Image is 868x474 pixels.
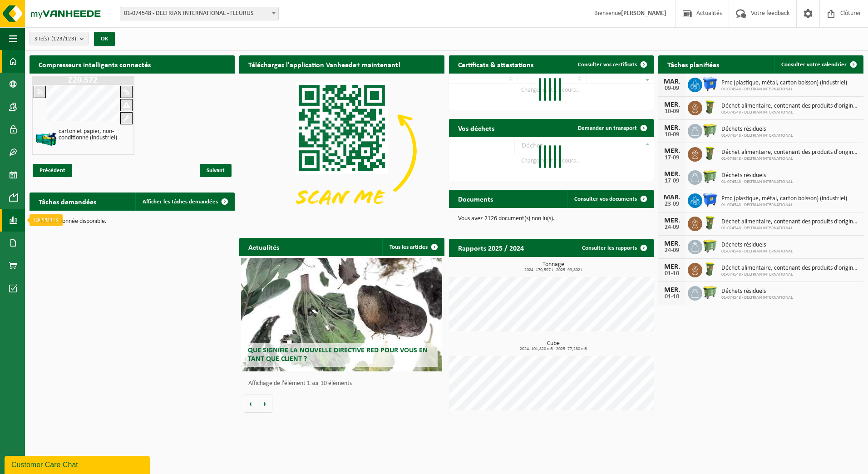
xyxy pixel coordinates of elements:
span: 01-074548 - DELTRIAN INTERNATIONAL [721,110,859,115]
a: Consulter vos documents [567,190,653,208]
span: 01-074548 - DELTRIAN INTERNATIONAL [721,202,847,208]
div: 17-09 [663,155,681,161]
div: MER. [663,263,681,271]
span: Déchets résiduels [721,172,793,179]
img: WB-0060-HPE-GN-50 [702,215,718,231]
span: 01-074548 - DELTRIAN INTERNATIONAL [721,226,859,231]
div: MER. [663,286,681,294]
a: Demander un transport [571,119,653,137]
div: 24-09 [663,247,681,254]
count: (123/123) [51,36,76,42]
span: Déchet alimentaire, contenant des produits d'origine animale, non emballé, catég... [721,103,859,110]
img: WB-0060-HPE-GN-50 [702,262,718,277]
h2: Vos déchets [449,119,503,137]
div: MAR. [663,78,681,85]
span: Consulter votre calendrier [781,62,847,68]
span: Suivant [200,164,232,177]
img: WB-0660-HPE-GN-50 [702,285,718,300]
div: MER. [663,171,681,178]
img: WB-0060-HPE-GN-50 [702,146,718,161]
h1: Z20.572 [34,76,132,85]
h4: carton et papier, non-conditionné (industriel) [59,128,130,141]
img: WB-0060-HPE-GN-50 [702,99,718,115]
span: 01-074548 - DELTRIAN INTERNATIONAL - FLEURUS [120,7,278,20]
div: 10-09 [663,109,681,115]
span: Pmc (plastique, métal, carton boisson) (industriel) [721,79,847,87]
strong: [PERSON_NAME] [621,10,666,17]
a: Consulter les rapports [575,239,653,257]
div: 24-09 [663,224,681,231]
p: Vous avez 2126 document(s) non lu(s). [458,216,645,222]
img: HK-XZ-20-GN-12 [35,128,58,150]
span: 01-074548 - DELTRIAN INTERNATIONAL - FLEURUS [120,7,279,20]
div: MER. [663,217,681,224]
div: 01-10 [663,294,681,300]
span: 2024: 170,597 t - 2025: 99,802 t [454,268,654,272]
span: Que signifie la nouvelle directive RED pour vous en tant que client ? [248,347,428,363]
span: Consulter vos documents [574,196,637,202]
h2: Tâches planifiées [658,55,728,73]
span: Pmc (plastique, métal, carton boisson) (industriel) [721,195,847,202]
img: WB-1100-HPE-BE-01 [702,76,718,92]
div: MER. [663,124,681,132]
div: 10-09 [663,132,681,138]
span: 01-074548 - DELTRIAN INTERNATIONAL [721,249,793,254]
div: 23-09 [663,201,681,207]
iframe: chat widget [5,454,152,474]
span: Demander un transport [578,125,637,131]
button: OK [94,32,115,46]
h2: Téléchargez l'application Vanheede+ maintenant! [239,55,409,73]
button: Site(s)(123/123) [30,32,89,45]
h3: Cube [454,341,654,351]
div: MER. [663,240,681,247]
span: Déchet alimentaire, contenant des produits d'origine animale, non emballé, catég... [721,218,859,226]
img: WB-0660-HPE-GN-50 [702,238,718,254]
span: Site(s) [35,32,76,46]
h2: Tâches demandées [30,193,105,210]
span: Consulter vos certificats [578,62,637,68]
button: Vorige [244,395,258,413]
h2: Rapports 2025 / 2024 [449,239,533,257]
div: MER. [663,101,681,109]
h2: Actualités [239,238,288,256]
span: 01-074548 - DELTRIAN INTERNATIONAL [721,87,847,92]
img: Download de VHEPlus App [239,74,444,227]
h2: Certificats & attestations [449,55,542,73]
h2: Compresseurs intelligents connectés [30,55,235,73]
button: Volgende [258,395,272,413]
span: 01-074548 - DELTRIAN INTERNATIONAL [721,272,859,277]
span: Afficher les tâches demandées [143,199,218,205]
h2: Documents [449,190,502,207]
a: Consulter vos certificats [571,55,653,74]
div: 01-10 [663,271,681,277]
p: Affichage de l'élément 1 sur 10 éléments [248,380,440,387]
a: Afficher les tâches demandées [135,193,234,211]
div: 17-09 [663,178,681,184]
a: Consulter votre calendrier [774,55,863,74]
span: Déchet alimentaire, contenant des produits d'origine animale, non emballé, catég... [721,265,859,272]
span: 01-074548 - DELTRIAN INTERNATIONAL [721,156,859,162]
div: 09-09 [663,85,681,92]
span: Précédent [33,164,72,177]
span: 2024: 101,820 m3 - 2025: 77,280 m3 [454,347,654,351]
span: 01-074548 - DELTRIAN INTERNATIONAL [721,133,793,138]
span: Déchets résiduels [721,126,793,133]
span: Déchets résiduels [721,288,793,295]
span: Déchet alimentaire, contenant des produits d'origine animale, non emballé, catég... [721,149,859,156]
a: Que signifie la nouvelle directive RED pour vous en tant que client ? [241,258,442,371]
a: Tous les articles [382,238,444,256]
span: 01-074548 - DELTRIAN INTERNATIONAL [721,295,793,301]
span: 01-074548 - DELTRIAN INTERNATIONAL [721,179,793,185]
div: MAR. [663,194,681,201]
img: WB-0660-HPE-GN-50 [702,169,718,184]
h3: Tonnage [454,262,654,272]
img: WB-0660-HPE-GN-50 [702,123,718,138]
p: Aucune donnée disponible. [39,218,226,225]
img: WB-1100-HPE-BE-01 [702,192,718,207]
span: Déchets résiduels [721,242,793,249]
div: MER. [663,148,681,155]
